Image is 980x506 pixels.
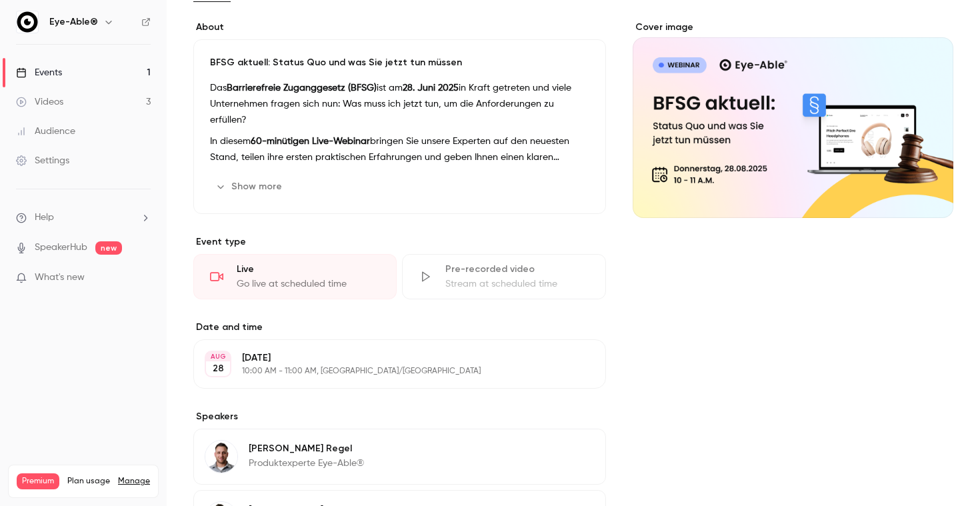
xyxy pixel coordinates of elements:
div: Settings [16,154,69,167]
p: In diesem bringen Sie unsere Experten auf den neuesten Stand, teilen ihre ersten praktischen Erfa... [210,133,589,165]
button: Show more [210,176,290,197]
div: AUG [206,352,230,361]
div: LiveGo live at scheduled time [193,254,397,299]
div: Audience [16,125,75,138]
section: Cover image [633,21,953,218]
div: Videos [16,95,63,109]
a: Manage [118,476,150,487]
label: Cover image [633,21,953,34]
p: [DATE] [242,351,535,365]
div: Live [237,263,380,276]
div: Events [16,66,62,79]
a: SpeakerHub [35,241,87,255]
p: Produktexperte Eye-Able® [249,457,364,470]
li: help-dropdown-opener [16,211,151,225]
p: 28 [213,362,224,375]
p: Das ist am in Kraft getreten und viele Unternehmen fragen sich nun: Was muss ich jetzt tun, um di... [210,80,589,128]
p: BFSG aktuell: Status Quo und was Sie jetzt tun müssen [210,56,589,69]
span: Premium [17,473,59,489]
label: About [193,21,606,34]
span: Help [35,211,54,225]
strong: 60-minütigen Live-Webinar [251,137,370,146]
img: Eye-Able® [17,11,38,33]
div: Tom Regel[PERSON_NAME] RegelProduktexperte Eye-Able® [193,429,606,485]
p: [PERSON_NAME] Regel [249,442,364,455]
span: What's new [35,271,85,285]
p: 10:00 AM - 11:00 AM, [GEOGRAPHIC_DATA]/[GEOGRAPHIC_DATA] [242,366,535,377]
div: Pre-recorded videoStream at scheduled time [402,254,605,299]
div: Stream at scheduled time [445,277,589,291]
iframe: Noticeable Trigger [135,272,151,284]
h6: Eye-Able® [49,15,98,29]
label: Speakers [193,410,606,423]
p: Event type [193,235,606,249]
strong: 28. Juni 2025 [403,83,459,93]
div: Pre-recorded video [445,263,589,276]
img: Tom Regel [205,441,237,473]
span: Plan usage [67,476,110,487]
span: new [95,241,122,255]
strong: Barrierefreie Zuganggesetz (BFSG) [227,83,377,93]
label: Date and time [193,321,606,334]
div: Go live at scheduled time [237,277,380,291]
